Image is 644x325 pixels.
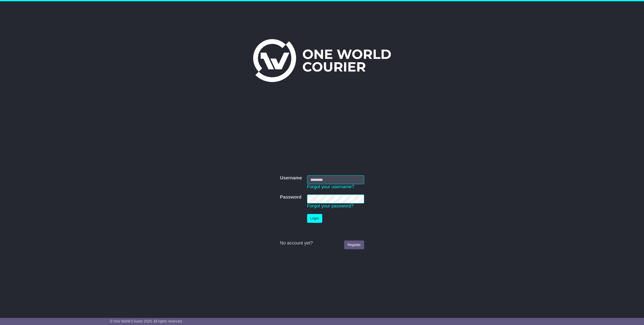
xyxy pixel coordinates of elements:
[280,175,302,181] label: Username
[110,319,183,323] span: © One World Courier 2025. All rights reserved.
[307,184,354,189] a: Forgot your username?
[280,195,301,200] label: Password
[280,240,364,246] div: No account yet?
[253,39,391,82] img: One World
[307,203,354,208] a: Forgot your password?
[307,214,322,223] button: Login
[344,240,364,249] a: Register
